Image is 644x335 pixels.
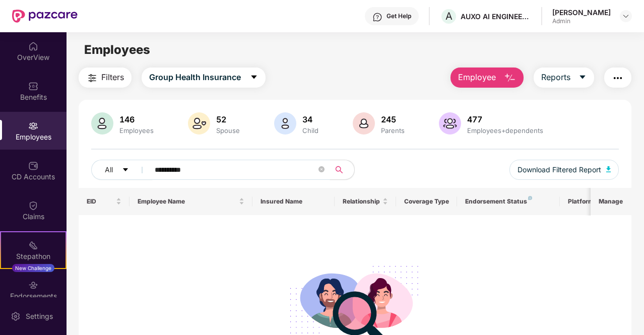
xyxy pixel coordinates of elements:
[622,12,630,20] img: svg+xml;base64,PHN2ZyBpZD0iRHJvcGRvd24tMzJ4MzIiIHhtbG5zPSJodHRwOi8vd3d3LnczLm9yZy8yMDAwL3N2ZyIgd2...
[86,72,98,84] img: svg+xml;base64,PHN2ZyB4bWxucz0iaHR0cDovL3d3dy53My5vcmcvMjAwMC9zdmciIHdpZHRoPSIyNCIgaGVpZ2h0PSIyNC...
[518,164,601,175] span: Download Filtered Report
[465,197,551,206] div: Endorsement Status
[330,166,349,174] span: search
[122,166,129,174] span: caret-down
[343,197,380,206] span: Relationship
[387,12,411,20] div: Get Help
[552,8,611,17] div: [PERSON_NAME]
[274,112,296,135] img: svg+xml;base64,PHN2ZyB4bWxucz0iaHR0cDovL3d3dy53My5vcmcvMjAwMC9zdmciIHhtbG5zOnhsaW5rPSJodHRwOi8vd3...
[28,81,38,91] img: svg+xml;base64,PHN2ZyBpZD0iQmVuZWZpdHMiIHhtbG5zPSJodHRwOi8vd3d3LnczLm9yZy8yMDAwL3N2ZyIgd2lkdGg9Ij...
[578,73,587,82] span: caret-down
[214,126,242,135] div: Spouse
[465,114,545,124] div: 477
[509,160,619,180] button: Download Filtered Report
[606,166,611,172] img: svg+xml;base64,PHN2ZyB4bWxucz0iaHR0cDovL3d3dy53My5vcmcvMjAwMC9zdmciIHhtbG5zOnhsaW5rPSJodHRwOi8vd3...
[84,42,150,57] span: Employees
[450,68,524,88] button: Employee
[591,188,631,215] th: Manage
[23,311,56,321] div: Settings
[87,197,114,206] span: EID
[105,164,113,175] span: All
[28,280,38,290] img: svg+xml;base64,PHN2ZyBpZD0iRW5kb3JzZW1lbnRzIiB4bWxucz0iaHR0cDovL3d3dy53My5vcmcvMjAwMC9zdmciIHdpZH...
[79,188,130,215] th: EID
[335,188,396,215] th: Relationship
[91,160,153,180] button: Allcaret-down
[330,160,355,180] button: search
[214,114,242,124] div: 52
[300,114,320,124] div: 34
[372,12,382,22] img: svg+xml;base64,PHN2ZyBpZD0iSGVscC0zMngzMiIgeG1sbnM9Imh0dHA6Ly93d3cudzMub3JnLzIwMDAvc3ZnIiB3aWR0aD...
[12,264,54,272] div: New Challenge
[28,200,38,211] img: svg+xml;base64,PHN2ZyBpZD0iQ2xhaW0iIHhtbG5zPSJodHRwOi8vd3d3LnczLm9yZy8yMDAwL3N2ZyIgd2lkdGg9IjIwIi...
[379,114,407,124] div: 245
[318,165,325,175] span: close-circle
[28,240,38,250] img: svg+xml;base64,PHN2ZyB4bWxucz0iaHR0cDovL3d3dy53My5vcmcvMjAwMC9zdmciIHdpZHRoPSIyMSIgaGVpZ2h0PSIyMC...
[504,72,516,84] img: svg+xml;base64,PHN2ZyB4bWxucz0iaHR0cDovL3d3dy53My5vcmcvMjAwMC9zdmciIHhtbG5zOnhsaW5rPSJodHRwOi8vd3...
[396,188,458,215] th: Coverage Type
[465,126,545,135] div: Employees+dependents
[250,73,258,82] span: caret-down
[12,10,78,23] img: New Pazcare Logo
[11,311,21,321] img: svg+xml;base64,PHN2ZyBpZD0iU2V0dGluZy0yMHgyMCIgeG1sbnM9Imh0dHA6Ly93d3cudzMub3JnLzIwMDAvc3ZnIiB3aW...
[445,10,453,22] span: A
[568,197,623,206] div: Platform Status
[458,71,496,84] span: Employee
[101,71,124,84] span: Filters
[379,126,407,135] div: Parents
[149,71,241,84] span: Group Health Insurance
[318,166,325,172] span: close-circle
[1,251,66,261] div: Stepathon
[353,112,375,135] img: svg+xml;base64,PHN2ZyB4bWxucz0iaHR0cDovL3d3dy53My5vcmcvMjAwMC9zdmciIHhtbG5zOnhsaW5rPSJodHRwOi8vd3...
[28,121,38,131] img: svg+xml;base64,PHN2ZyBpZD0iRW1wbG95ZWVzIiB4bWxucz0iaHR0cDovL3d3dy53My5vcmcvMjAwMC9zdmciIHdpZHRoPS...
[28,161,38,171] img: svg+xml;base64,PHN2ZyBpZD0iQ0RfQWNjb3VudHMiIGRhdGEtbmFtZT0iQ0QgQWNjb3VudHMiIHhtbG5zPSJodHRwOi8vd3...
[461,12,531,21] div: AUXO AI ENGINEERING PRIVATE LIMITED
[541,71,570,84] span: Reports
[528,196,532,200] img: svg+xml;base64,PHN2ZyB4bWxucz0iaHR0cDovL3d3dy53My5vcmcvMjAwMC9zdmciIHdpZHRoPSI4IiBoZWlnaHQ9IjgiIH...
[534,68,594,88] button: Reportscaret-down
[138,197,237,206] span: Employee Name
[439,112,461,135] img: svg+xml;base64,PHN2ZyB4bWxucz0iaHR0cDovL3d3dy53My5vcmcvMjAwMC9zdmciIHhtbG5zOnhsaW5rPSJodHRwOi8vd3...
[117,114,156,124] div: 146
[188,112,210,135] img: svg+xml;base64,PHN2ZyB4bWxucz0iaHR0cDovL3d3dy53My5vcmcvMjAwMC9zdmciIHhtbG5zOnhsaW5rPSJodHRwOi8vd3...
[252,188,335,215] th: Insured Name
[28,41,38,51] img: svg+xml;base64,PHN2ZyBpZD0iSG9tZSIgeG1sbnM9Imh0dHA6Ly93d3cudzMub3JnLzIwMDAvc3ZnIiB3aWR0aD0iMjAiIG...
[142,68,266,88] button: Group Health Insurancecaret-down
[117,126,156,135] div: Employees
[300,126,320,135] div: Child
[612,72,624,84] img: svg+xml;base64,PHN2ZyB4bWxucz0iaHR0cDovL3d3dy53My5vcmcvMjAwMC9zdmciIHdpZHRoPSIyNCIgaGVpZ2h0PSIyNC...
[79,68,132,88] button: Filters
[552,17,611,25] div: Admin
[91,112,113,135] img: svg+xml;base64,PHN2ZyB4bWxucz0iaHR0cDovL3d3dy53My5vcmcvMjAwMC9zdmciIHhtbG5zOnhsaW5rPSJodHRwOi8vd3...
[130,188,252,215] th: Employee Name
